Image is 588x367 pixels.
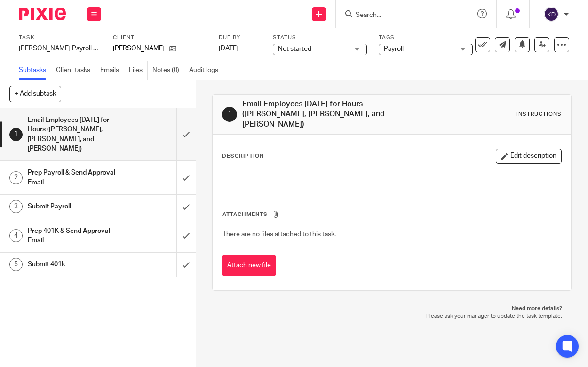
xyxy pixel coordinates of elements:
[222,212,268,217] span: Attachments
[28,199,120,214] h1: Submit Payroll
[100,61,124,80] a: Emails
[278,46,311,52] span: Not started
[19,61,51,80] a: Subtasks
[19,34,101,41] label: Task
[9,200,23,213] div: 3
[9,128,23,141] div: 1
[544,7,559,22] img: svg%3E
[19,8,66,20] img: Pixie
[189,61,223,80] a: Audit logs
[219,34,261,41] label: Due by
[9,86,61,102] button: + Add subtask
[379,34,473,41] label: Tags
[242,99,412,129] h1: Email Employees [DATE] for Hours ([PERSON_NAME], [PERSON_NAME], and [PERSON_NAME])
[19,44,101,53] div: Webster Payroll &amp; 401K Entry
[273,34,367,41] label: Status
[516,111,562,118] div: Instructions
[152,61,184,80] a: Notes (0)
[19,44,101,53] div: [PERSON_NAME] Payroll & 401K Entry
[219,45,238,52] span: [DATE]
[113,44,165,53] p: [PERSON_NAME]
[113,34,207,41] label: Client
[28,224,120,248] h1: Prep 401K & Send Approval Email
[222,312,562,320] p: Please ask your manager to update the task template.
[222,255,276,276] button: Attach new file
[9,258,23,271] div: 5
[222,107,237,122] div: 1
[355,11,439,20] input: Search
[9,229,23,242] div: 4
[384,46,404,52] span: Payroll
[56,61,95,80] a: Client tasks
[496,149,562,164] button: Edit description
[129,61,148,80] a: Files
[28,257,120,271] h1: Submit 401k
[28,166,120,190] h1: Prep Payroll & Send Approval Email
[28,113,120,156] h1: Email Employees [DATE] for Hours ([PERSON_NAME], [PERSON_NAME], and [PERSON_NAME])
[222,305,562,312] p: Need more details?
[222,152,264,160] p: Description
[9,171,23,184] div: 2
[222,231,336,238] span: There are no files attached to this task.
